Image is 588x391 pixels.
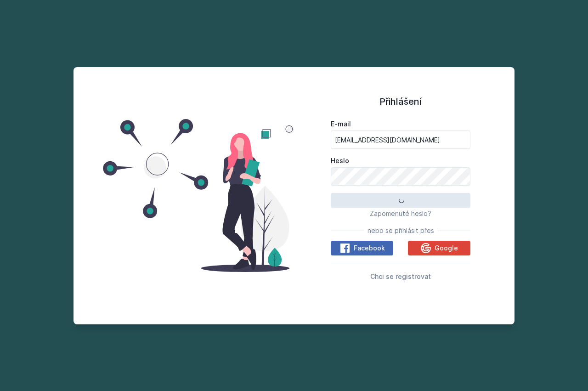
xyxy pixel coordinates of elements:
[331,193,470,208] button: Přihlásit se
[435,244,458,253] span: Google
[367,226,434,235] span: nebo se přihlásit přes
[408,241,470,255] button: Google
[331,130,470,149] input: Tvoje e-mailová adresa
[331,241,393,255] button: Facebook
[370,271,431,282] button: Chci se registrovat
[370,210,431,217] span: Zapomenuté heslo?
[370,272,431,280] span: Chci se registrovat
[354,244,385,253] span: Facebook
[331,156,470,165] label: Heslo
[331,119,470,129] label: E-mail
[331,95,470,108] h1: Přihlášení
